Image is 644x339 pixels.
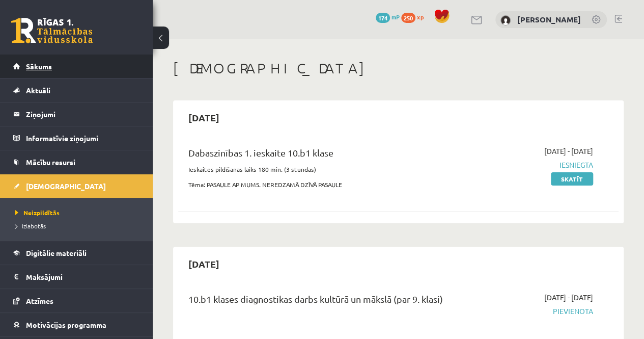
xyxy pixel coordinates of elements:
[468,160,593,170] span: Iesniegta
[15,208,143,217] a: Neizpildītās
[517,14,581,24] a: [PERSON_NAME]
[173,60,624,77] h1: [DEMOGRAPHIC_DATA]
[551,172,593,186] a: Skatīt
[26,102,140,126] legend: Ziņojumi
[500,15,511,25] img: Elīna Freimane
[26,158,75,167] span: Mācību resursi
[15,208,60,217] span: Neizpildītās
[188,292,453,311] div: 10.b1 klases diagnostikas darbs kultūrā un mākslā (par 9. klasi)
[26,86,50,95] span: Aktuāli
[26,181,106,191] span: [DEMOGRAPHIC_DATA]
[13,126,140,150] a: Informatīvie ziņojumi
[178,106,230,129] h2: [DATE]
[376,13,390,23] span: 174
[401,13,415,23] span: 250
[188,165,453,174] p: Ieskaites pildīšanas laiks 180 min. (3 stundas)
[544,146,593,157] span: [DATE] - [DATE]
[26,126,140,150] legend: Informatīvie ziņojumi
[13,313,140,336] a: Motivācijas programma
[15,222,46,230] span: Izlabotās
[13,265,140,289] a: Maksājumi
[26,248,87,257] span: Digitālie materiāli
[26,296,53,305] span: Atzīmes
[26,320,106,329] span: Motivācijas programma
[13,289,140,312] a: Atzīmes
[188,146,453,165] div: Dabaszinības 1. ieskaite 10.b1 klase
[468,306,593,317] span: Pievienota
[13,241,140,265] a: Digitālie materiāli
[13,150,140,174] a: Mācību resursi
[376,13,400,21] a: 174 mP
[188,180,453,189] p: Tēma: PASAULE AP MUMS. NEREDZAMĀ DZĪVĀ PASAULE
[13,174,140,198] a: [DEMOGRAPHIC_DATA]
[391,13,400,21] span: mP
[26,62,52,71] span: Sākums
[11,18,93,43] a: Rīgas 1. Tālmācības vidusskola
[13,55,140,78] a: Sākums
[15,221,143,230] a: Izlabotās
[178,252,230,276] h2: [DATE]
[544,292,593,303] span: [DATE] - [DATE]
[26,265,140,289] legend: Maksājumi
[13,102,140,126] a: Ziņojumi
[417,13,424,21] span: xp
[401,13,429,21] a: 250 xp
[13,79,140,102] a: Aktuāli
